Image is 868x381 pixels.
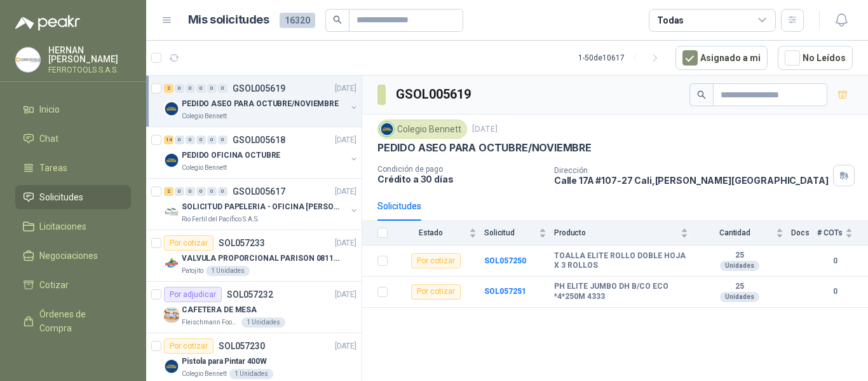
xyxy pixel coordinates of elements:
span: Cantidad [696,228,773,237]
div: 0 [207,135,217,144]
a: Negociaciones [15,244,131,268]
p: FERROTOOLS S.A.S. [48,66,131,74]
img: Company Logo [164,204,179,219]
div: Colegio Bennett [377,120,467,139]
p: Condición de pago [377,165,544,174]
div: Por cotizar [164,235,214,251]
div: 0 [196,187,206,196]
button: No Leídos [778,46,853,70]
p: SOL057232 [227,290,273,299]
img: Company Logo [164,256,179,271]
a: Órdenes de Compra [15,302,131,340]
div: Unidades [720,261,759,271]
p: [DATE] [335,340,356,352]
span: Tareas [39,161,67,175]
a: Cotizar [15,273,131,297]
div: Solicitudes [377,199,421,213]
p: VALVULA PROPORCIONAL PARISON 0811404612 / 4WRPEH6C4 REXROTH [182,253,340,265]
p: Crédito a 30 días [377,174,544,184]
a: 14 0 0 0 0 0 GSOL005618[DATE] Company LogoPEDIDO OFICINA OCTUBREColegio Bennett [164,132,359,173]
div: Unidades [720,292,759,302]
th: Solicitud [484,221,554,246]
img: Company Logo [380,122,394,136]
div: 0 [186,187,195,196]
a: 2 0 0 0 0 0 GSOL005617[DATE] Company LogoSOLICITUD PAPELERIA - OFICINA [PERSON_NAME]Rio Fertil de... [164,184,359,225]
p: CAFETERA DE MESA [182,304,257,316]
p: GSOL005618 [233,135,285,144]
b: 0 [817,255,853,267]
p: SOL057233 [219,239,265,247]
span: Negociaciones [39,249,98,263]
b: 25 [696,282,783,292]
div: 1 - 50 de 10617 [578,48,665,68]
a: 2 0 0 0 0 0 GSOL005619[DATE] Company LogoPEDIDO ASEO PARA OCTUBRE/NOVIEMBREColegio Bennett [164,81,359,121]
img: Company Logo [164,153,179,168]
div: 2 [164,187,173,196]
span: Licitaciones [39,219,86,233]
div: 14 [164,135,173,144]
div: Por cotizar [164,338,214,354]
a: Chat [15,127,131,151]
span: Órdenes de Compra [39,307,119,335]
p: Colegio Bennett [182,163,227,173]
img: Company Logo [164,359,179,374]
h3: GSOL005619 [396,85,473,104]
span: Inicio [39,102,60,116]
div: 2 [164,84,173,93]
div: 1 Unidades [206,266,250,276]
div: Por adjudicar [164,287,222,302]
p: [DATE] [335,186,356,198]
img: Company Logo [164,307,179,322]
div: 0 [218,187,227,196]
span: Solicitud [484,228,536,237]
b: 25 [696,251,783,261]
div: Por cotizar [411,253,461,268]
span: Estado [395,228,466,237]
a: Por adjudicarSOL057232[DATE] Company LogoCAFETERA DE MESAFleischmann Foods S.A.1 Unidades [146,282,362,333]
p: SOLICITUD PAPELERIA - OFICINA [PERSON_NAME] [182,201,340,213]
img: Logo peakr [15,15,80,31]
h1: Mis solicitudes [188,11,269,29]
a: SOL057251 [484,287,526,296]
p: Colegio Bennett [182,111,227,121]
a: Solicitudes [15,185,131,209]
div: 0 [218,135,227,144]
p: [DATE] [335,237,356,249]
p: HERNAN [PERSON_NAME] [48,46,131,64]
th: Docs [791,221,817,246]
a: Tareas [15,156,131,180]
div: 0 [196,84,206,93]
span: # COTs [817,228,843,237]
a: Licitaciones [15,214,131,239]
div: 0 [175,135,184,144]
th: Estado [395,221,484,246]
p: SOL057230 [219,342,265,350]
p: [DATE] [335,83,356,95]
b: PH ELITE JUMBO DH B/CO ECO *4*250M 4333 [554,282,688,301]
th: Producto [554,221,696,246]
div: Todas [657,13,684,27]
p: [DATE] [335,134,356,146]
span: Chat [39,132,58,146]
span: Solicitudes [39,190,83,204]
div: 0 [218,84,227,93]
span: search [333,15,342,24]
span: Cotizar [39,278,69,292]
a: Inicio [15,97,131,121]
th: Cantidad [696,221,791,246]
div: 0 [186,84,195,93]
img: Company Logo [16,48,40,72]
div: 0 [175,187,184,196]
p: Calle 17A #107-27 Cali , [PERSON_NAME][GEOGRAPHIC_DATA] [554,175,829,186]
div: 0 [207,187,217,196]
b: 0 [817,286,853,298]
p: PEDIDO ASEO PARA OCTUBRE/NOVIEMBRE [377,141,592,155]
a: Por cotizarSOL057233[DATE] Company LogoVALVULA PROPORCIONAL PARISON 0811404612 / 4WRPEH6C4 REXROT... [146,230,362,282]
b: TOALLA ELITE ROLLO DOBLE HOJA X 3 ROLLOS [554,251,688,271]
span: search [697,90,706,99]
p: PEDIDO ASEO PARA OCTUBRE/NOVIEMBRE [182,98,339,110]
div: Por cotizar [411,284,461,300]
a: SOL057250 [484,256,526,265]
img: Company Logo [164,101,179,116]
